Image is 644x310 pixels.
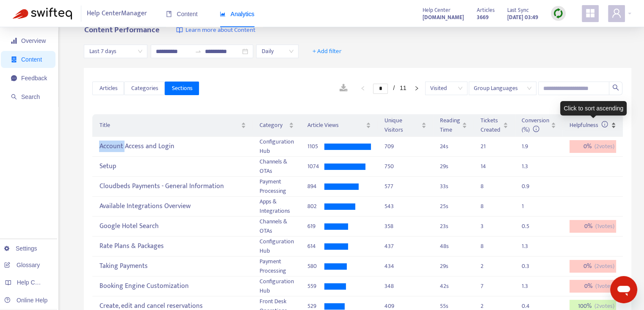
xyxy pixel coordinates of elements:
div: Click to sort ascending [560,101,627,116]
div: 25 s [440,202,467,211]
div: Available Integrations Overview [99,200,246,214]
div: 23 s [440,222,467,231]
span: container [11,56,17,62]
th: Unique Visitors [378,114,433,137]
th: Title [92,114,253,137]
span: search [612,84,619,91]
div: 0 % [569,220,616,233]
div: 1 [522,202,539,211]
span: area-chart [220,11,226,17]
span: appstore [585,8,595,18]
div: 21 [481,142,498,151]
div: 559 [307,282,324,291]
span: Conversion (%) [522,116,549,135]
span: Help Centers [17,279,52,286]
li: Next Page [410,83,423,93]
iframe: Botón para iniciar la ventana de mensajería [610,276,637,303]
button: Sections [165,82,199,95]
div: 8 [481,242,498,251]
span: Help Center [423,6,451,15]
span: left [360,86,365,91]
div: 3 [481,222,498,231]
div: Cloudbeds Payments - General Information [99,180,246,194]
strong: 3669 [477,13,489,22]
span: Help Center Manager [87,6,147,22]
span: right [414,86,419,91]
div: 48 s [440,242,467,251]
th: Tickets Created [474,114,515,137]
th: Category [253,114,301,137]
span: message [11,75,17,81]
div: 0.5 [522,222,539,231]
span: Last 7 days [89,45,142,58]
span: Unique Visitors [384,116,420,135]
li: 1/11 [373,83,406,93]
div: 1105 [307,142,324,151]
div: Account Access and Login [99,140,246,154]
div: 2 [481,262,498,271]
button: + Add filter [306,45,348,58]
div: 0 % [569,140,616,153]
th: Article Views [301,114,378,137]
span: user [611,8,622,18]
span: Helpfulness [569,120,608,130]
div: 348 [384,282,426,291]
td: Channels & OTAs [253,217,301,237]
div: 619 [307,222,324,231]
span: search [11,94,17,100]
div: 802 [307,202,324,211]
span: Article Views [307,121,364,130]
span: Content [21,56,42,63]
span: Categories [131,84,158,93]
button: Articles [92,82,124,95]
span: Visited [430,82,462,95]
span: Last Sync [507,6,529,15]
span: ( 2 votes) [594,262,614,271]
span: Title [99,121,239,130]
div: Google Hotel Search [99,220,246,234]
img: Swifteq [13,8,72,20]
div: 1.3 [522,282,539,291]
span: + Add filter [312,46,342,56]
div: 750 [384,162,426,171]
span: to [195,48,202,55]
div: 1.9 [522,142,539,151]
td: Configuration Hub [253,276,301,296]
span: Feedback [21,75,47,82]
img: sync.dc5367851b00ba804db3.png [553,8,564,19]
div: 7 [481,282,498,291]
div: 894 [307,182,324,191]
div: 709 [384,142,426,151]
div: 1.3 [522,242,539,251]
div: 543 [384,202,426,211]
div: 1.3 [522,162,539,171]
button: right [410,83,423,93]
div: 0 % [569,260,616,273]
b: Content Performance [84,23,159,37]
span: ( 2 votes) [594,142,614,151]
td: Configuration Hub [253,137,301,157]
a: Settings [4,245,37,252]
div: 8 [481,182,498,191]
button: Categories [124,82,165,95]
td: Channels & OTAs [253,157,301,177]
td: Payment Processing [253,177,301,197]
strong: [DATE] 03:49 [507,13,538,22]
span: Search [21,93,40,100]
th: Reading Time [433,114,474,137]
span: Reading Time [440,116,460,135]
div: 0 % [569,280,616,293]
span: Articles [477,6,495,15]
a: Online Help [4,297,47,304]
span: Content [166,11,198,17]
div: 1074 [307,162,324,171]
div: 577 [384,182,426,191]
td: Apps & Integrations [253,197,301,217]
div: 33 s [440,182,467,191]
div: 24 s [440,142,467,151]
div: 437 [384,242,426,251]
div: 0.9 [522,182,539,191]
div: 29 s [440,262,467,271]
span: swap-right [195,48,202,55]
td: Payment Processing [253,256,301,276]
